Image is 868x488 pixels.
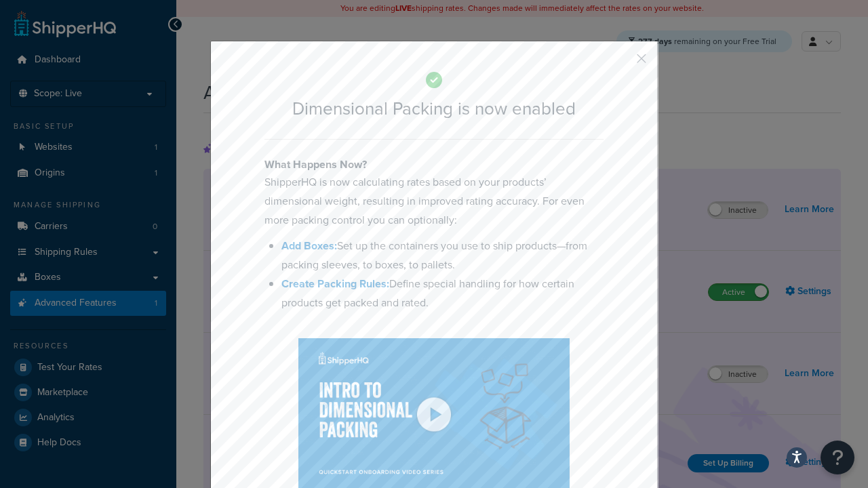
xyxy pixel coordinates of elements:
a: Create Packing Rules: [281,276,389,291]
a: Add Boxes: [281,238,337,253]
h2: Dimensional Packing is now enabled [264,99,604,119]
li: Define special handling for how certain products get packed and rated. [281,274,604,312]
li: Set up the containers you use to ship products—from packing sleeves, to boxes, to pallets. [281,237,604,274]
p: ShipperHQ is now calculating rates based on your products’ dimensional weight, resulting in impro... [264,173,604,230]
h4: What Happens Now? [264,157,604,173]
